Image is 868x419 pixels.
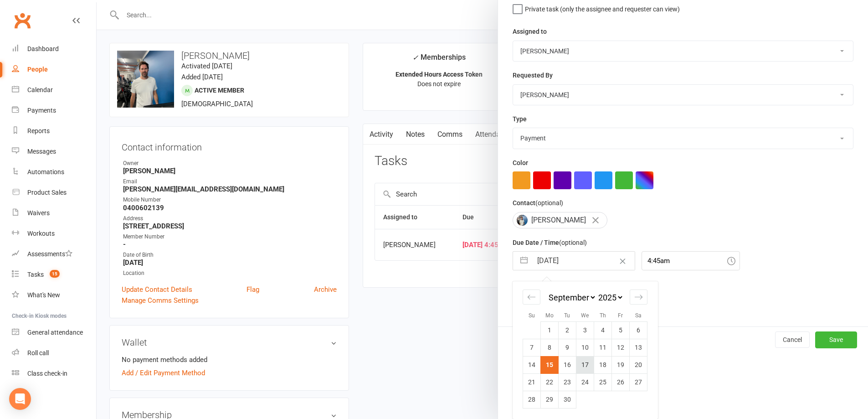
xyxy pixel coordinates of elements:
[27,45,59,52] div: Dashboard
[612,321,630,339] td: Friday, September 5, 2025
[545,312,554,319] small: Mo
[559,321,576,339] td: Tuesday, September 2, 2025
[11,9,34,32] a: Clubworx
[12,264,96,285] a: Tasks 15
[815,331,857,348] button: Save
[630,290,647,305] div: Move forward to switch to the next month.
[564,312,570,319] small: Tu
[559,339,576,356] td: Tuesday, September 9, 2025
[559,373,576,391] td: Tuesday, September 23, 2025
[513,198,563,208] label: Contact
[27,291,60,299] div: What's New
[529,312,535,319] small: Su
[523,339,541,356] td: Sunday, September 7, 2025
[612,356,630,373] td: Friday, September 19, 2025
[513,158,528,168] label: Color
[559,356,576,373] td: Tuesday, September 16, 2025
[612,339,630,356] td: Friday, September 12, 2025
[27,271,44,278] div: Tasks
[27,148,56,155] div: Messages
[630,321,647,339] td: Saturday, September 6, 2025
[9,388,31,410] div: Open Intercom Messenger
[576,321,594,339] td: Wednesday, September 3, 2025
[535,199,563,207] small: (optional)
[635,312,642,319] small: Sa
[594,356,612,373] td: Thursday, September 18, 2025
[12,59,96,80] a: People
[27,209,50,217] div: Waivers
[600,312,606,319] small: Th
[27,86,53,93] div: Calendar
[523,373,541,391] td: Sunday, September 21, 2025
[513,70,553,80] label: Requested By
[513,26,547,36] label: Assigned to
[27,107,56,114] div: Payments
[27,230,55,237] div: Workouts
[523,391,541,408] td: Sunday, September 28, 2025
[523,356,541,373] td: Sunday, September 14, 2025
[12,121,96,141] a: Reports
[27,370,67,377] div: Class check-in
[12,80,96,100] a: Calendar
[594,373,612,391] td: Thursday, September 25, 2025
[12,343,96,363] a: Roll call
[27,189,67,196] div: Product Sales
[576,339,594,356] td: Wednesday, September 10, 2025
[12,162,96,182] a: Automations
[523,290,540,305] div: Move backward to switch to the previous month.
[576,356,594,373] td: Wednesday, September 17, 2025
[513,281,657,419] div: Calendar
[517,215,528,226] img: Paul Bell
[12,322,96,343] a: General attendance kiosk mode
[541,339,559,356] td: Monday, September 8, 2025
[513,114,527,124] label: Type
[775,331,810,348] button: Cancel
[27,250,72,258] div: Assessments
[12,100,96,121] a: Payments
[27,127,50,134] div: Reports
[12,39,96,59] a: Dashboard
[594,339,612,356] td: Thursday, September 11, 2025
[27,349,49,357] div: Roll call
[513,212,607,228] div: [PERSON_NAME]
[615,252,631,269] button: Clear Date
[594,321,612,339] td: Thursday, September 4, 2025
[581,312,589,319] small: We
[541,373,559,391] td: Monday, September 22, 2025
[12,182,96,203] a: Product Sales
[513,279,565,289] label: Email preferences
[559,391,576,408] td: Tuesday, September 30, 2025
[630,356,647,373] td: Saturday, September 20, 2025
[12,363,96,384] a: Class kiosk mode
[12,141,96,162] a: Messages
[541,321,559,339] td: Monday, September 1, 2025
[50,270,60,278] span: 15
[618,312,623,319] small: Fr
[27,168,64,176] div: Automations
[513,238,587,248] label: Due Date / Time
[630,339,647,356] td: Saturday, September 13, 2025
[12,223,96,244] a: Workouts
[12,203,96,223] a: Waivers
[576,373,594,391] td: Wednesday, September 24, 2025
[612,373,630,391] td: Friday, September 26, 2025
[12,285,96,305] a: What's New
[541,391,559,408] td: Monday, September 29, 2025
[525,2,680,13] span: Private task (only the assignee and requester can view)
[12,244,96,264] a: Assessments
[630,373,647,391] td: Saturday, September 27, 2025
[559,239,587,246] small: (optional)
[27,66,48,73] div: People
[27,329,83,336] div: General attendance
[541,356,559,373] td: Selected. Monday, September 15, 2025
